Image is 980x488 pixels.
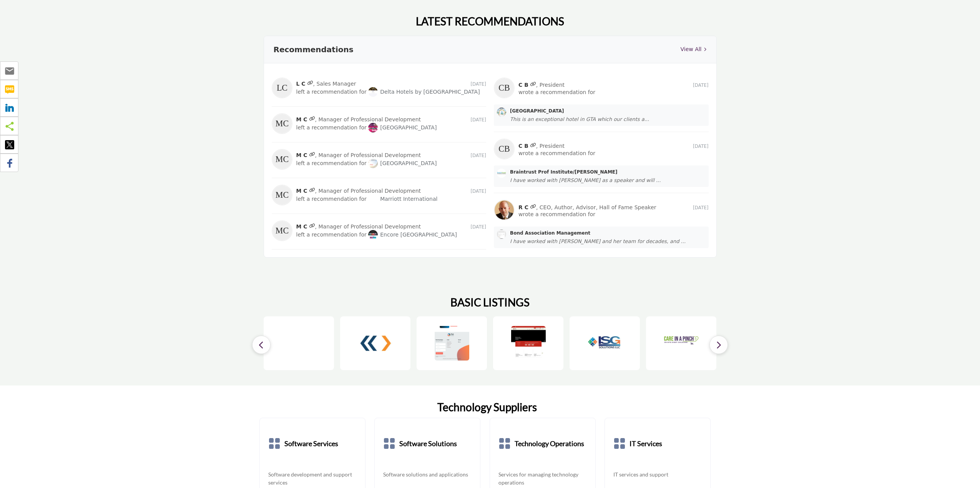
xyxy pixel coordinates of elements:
h3: Recommendations [274,44,354,55]
span: [DATE] [470,117,486,122]
span: left a recommendation for [296,160,367,166]
img: Niagara Falls Convention Centre [368,159,378,168]
a: [GEOGRAPHIC_DATA] [368,124,437,131]
a: IT services and support [613,470,668,478]
img: C B [494,78,515,98]
span: , Manager of Professional Development [315,116,421,123]
span: [DATE] [693,83,709,88]
img: Ptak + Co [435,326,469,361]
span: , CEO, Author, Advisor, Hall of Fame Speaker [536,204,656,211]
div: This is an exceptional hotel in GTA which our clients a... [510,116,706,123]
span: left a recommendation for [296,89,367,95]
a: M C [296,223,307,230]
span: , Sales Manager [313,80,356,88]
a: M C [296,152,307,158]
img: Encore Canada [368,230,378,240]
a: Technology Operations [515,427,584,461]
span: , President [536,81,565,89]
a: Software Solutions [399,427,457,461]
div: I have worked with [PERSON_NAME] as a speaker and will ... [510,177,706,184]
span: wrote a recommendation for [518,211,595,217]
img: C B [494,139,515,159]
a: Software solutions and applications [383,470,468,478]
img: Halifax Convention Centre [368,123,378,132]
span: [DATE] [470,81,486,87]
img: Delta Hotels by Marriott Toronto Airport & Conference Centre [368,87,378,97]
img: Bond Association Management [497,230,506,239]
span: , Manager of Professional Development [315,152,421,159]
img: Care in a Pinch On-Site Event Childcare [664,326,699,361]
span: left a recommendation for [296,124,367,131]
img: L C [272,78,292,98]
span: [DATE] [693,144,709,149]
a: Services for managing technology operations [498,470,587,486]
img: M C [272,149,292,170]
span: , Manager of Professional Development [315,187,421,195]
a: Delta Hotels by [GEOGRAPHIC_DATA] [368,89,480,95]
img: Canadian Museum of History/Canadian War Museum [511,326,546,361]
a: View All [680,45,706,53]
img: M C [272,220,292,241]
span: [DATE] [470,153,486,158]
img: QuickSilk [358,326,393,361]
span: left a recommendation for [296,232,367,238]
span: left a recommendation for [296,196,367,202]
span: , President [536,142,565,150]
span: wrote a recommendation for [518,89,595,95]
a: IT Services [630,427,662,461]
a: Bond Association Management [510,230,706,237]
a: Braintrust Prof Institute/[PERSON_NAME] [510,169,706,175]
img: M C [272,185,292,205]
img: R C [494,200,515,220]
img: Marriott International [282,326,316,361]
a: [GEOGRAPHIC_DATA] [510,108,706,114]
a: R C [518,204,528,210]
a: C B [518,82,528,88]
span: [DATE] [470,189,486,194]
h2: BASIC LISTINGS [450,296,530,309]
span: [DATE] [470,224,486,230]
img: Braintrust Prof Institute/Randall Craig [497,169,506,178]
a: [GEOGRAPHIC_DATA] [368,160,437,166]
span: [DATE] [693,205,709,210]
div: I have worked with [PERSON_NAME] and her team for decades, and ... [510,238,706,245]
a: Software development and support services [268,470,357,486]
a: Software Services [284,427,338,461]
span: , Manager of Professional Development [315,223,421,230]
a: M C [296,188,307,194]
span: wrote a recommendation for [518,150,595,156]
img: M C [272,113,292,134]
a: C B [518,143,528,149]
img: Marriott International [368,194,378,204]
a: Technology Suppliers [437,401,537,414]
img: Hotel X Toronto [497,108,506,117]
img: ISG Solutions [588,326,622,361]
h2: LATEST RECOMMENDATIONS [416,15,564,28]
a: Marriott International [368,196,437,202]
a: M C [296,116,307,122]
a: Encore [GEOGRAPHIC_DATA] [368,232,457,238]
a: L C [296,81,306,87]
